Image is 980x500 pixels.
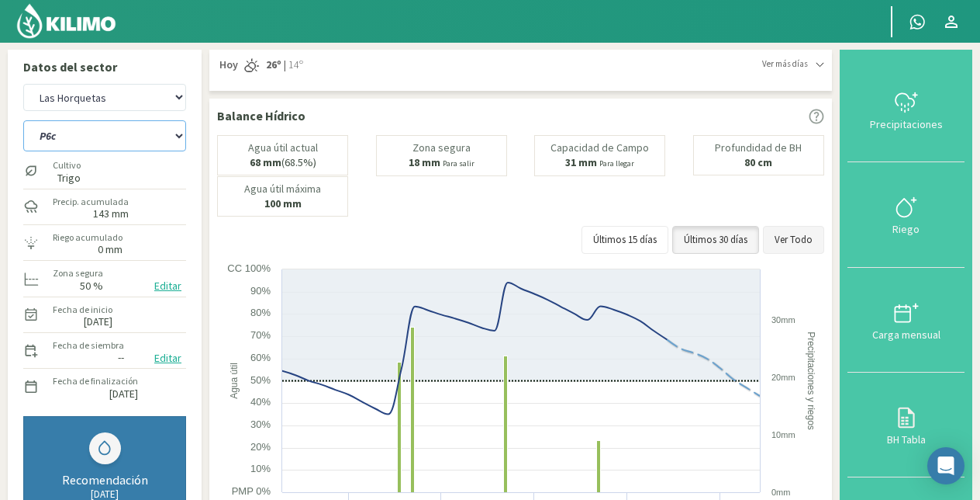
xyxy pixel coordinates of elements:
[53,266,103,280] label: Zona segura
[118,352,124,363] label: --
[852,119,960,130] div: Precipitaciones
[150,277,186,295] button: Editar
[250,155,281,169] b: 68 mm
[250,307,271,318] text: 80%
[286,57,303,73] span: 14º
[927,447,964,484] div: Open Intercom Messenger
[250,285,271,297] text: 90%
[250,374,271,386] text: 50%
[250,441,271,453] text: 20%
[250,157,316,168] p: (68.5%)
[847,57,964,162] button: Precipitaciones
[744,155,772,169] b: 80 cm
[264,196,302,210] b: 100 mm
[250,329,271,341] text: 70%
[581,226,668,254] button: Últimos 15 días
[109,389,138,399] label: [DATE]
[53,374,138,388] label: Fecha de finalización
[771,373,795,382] text: 20mm
[266,57,281,71] strong: 26º
[806,332,816,430] text: Precipitaciones y riegos
[771,315,795,325] text: 30mm
[412,142,471,154] p: Zona segura
[53,195,129,209] label: Precip. acumulada
[599,158,634,168] small: Para llegar
[229,363,240,399] text: Agua útil
[847,373,964,477] button: BH Tabla
[217,106,305,125] p: Balance Hídrico
[80,281,103,291] label: 50 %
[227,262,271,274] text: CC 100%
[250,418,271,430] text: 30%
[250,463,271,474] text: 10%
[244,183,321,195] p: Agua útil máxima
[53,303,112,317] label: Fecha de inicio
[23,57,186,76] p: Datos del sector
[98,245,122,255] label: 0 mm
[771,488,790,497] text: 0mm
[771,430,795,439] text: 10mm
[250,396,271,408] text: 40%
[847,162,964,267] button: Riego
[284,57,286,73] span: |
[409,155,440,169] b: 18 mm
[852,224,960,234] div: Riego
[762,57,808,71] span: Ver más días
[672,226,759,254] button: Últimos 30 días
[150,349,186,367] button: Editar
[443,158,474,168] small: Para salir
[232,485,271,497] text: PMP 0%
[16,2,117,40] img: Kilimo
[847,268,964,373] button: Carga mensual
[93,209,129,219] label: 143 mm
[565,155,597,169] b: 31 mm
[53,173,81,183] label: Trigo
[53,158,81,172] label: Cultivo
[53,231,122,245] label: Riego acumulado
[53,339,124,352] label: Fecha de siembra
[763,226,824,254] button: Ver Todo
[248,142,318,154] p: Agua útil actual
[715,142,802,154] p: Profundidad de BH
[217,57,238,73] span: Hoy
[250,352,271,363] text: 60%
[84,317,112,327] label: [DATE]
[550,142,649,154] p: Capacidad de Campo
[852,434,960,445] div: BH Tabla
[852,329,960,340] div: Carga mensual
[40,472,170,488] div: Recomendación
